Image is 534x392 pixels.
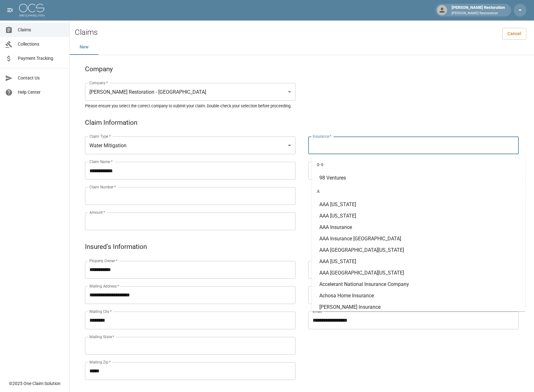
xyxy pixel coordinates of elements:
p: [PERSON_NAME] Restoration [452,11,505,16]
span: AAA [US_STATE] [319,258,356,264]
span: Payment Tracking [18,55,64,62]
span: Claims [18,27,64,33]
span: Help Center [18,89,64,96]
h2: Claims [75,28,98,37]
div: dynamic tabs [70,40,534,55]
a: Cancel [502,28,526,40]
label: Insurance [313,134,331,139]
button: open drawer [4,4,16,16]
div: [PERSON_NAME] Restoration - [GEOGRAPHIC_DATA] [85,83,296,101]
span: Contact Us [18,75,64,81]
span: Collections [18,41,64,47]
span: 98 Ventures [319,175,346,181]
div: 0-9 [312,157,525,172]
label: Mailing City [89,309,112,314]
label: Mailing Address [89,283,119,289]
span: AAA Insurance [319,224,352,230]
label: Claim Type [89,134,111,139]
span: Accelerant National Insurance Company [319,281,409,287]
span: AAA Insurance [GEOGRAPHIC_DATA] [319,236,401,242]
span: [PERSON_NAME] Insurance [319,304,381,310]
label: Property Owner [89,258,118,263]
h5: Please ensure you select the correct company to submit your claim. Double-check your selection be... [85,103,519,109]
div: © 2025 One Claim Solution [9,380,61,387]
button: New [70,40,98,55]
label: Claim Name [89,159,113,164]
div: Water Mitigation [85,136,296,154]
span: AAA [US_STATE] [319,201,356,207]
span: AAA [GEOGRAPHIC_DATA][US_STATE] [319,270,404,276]
label: Mailing Zip [89,359,111,365]
label: Email [313,309,322,314]
span: AAA [GEOGRAPHIC_DATA][US_STATE] [319,247,404,253]
img: ocs-logo-white-transparent.png [19,4,44,16]
label: Company [89,80,108,85]
label: Claim Number [89,184,116,190]
span: Achosa Home Insurance [319,293,374,299]
div: A [312,184,525,199]
label: Mailing State [89,334,114,339]
label: Amount [89,210,105,215]
span: AAA [US_STATE] [319,213,356,219]
div: [PERSON_NAME] Restoration [449,4,507,16]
